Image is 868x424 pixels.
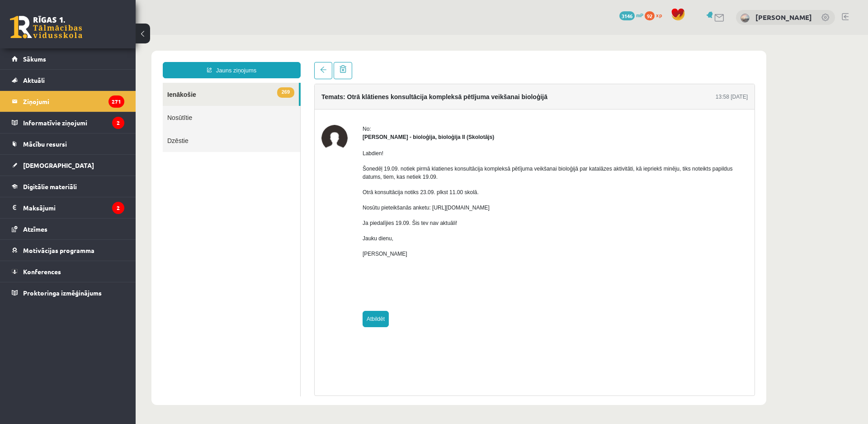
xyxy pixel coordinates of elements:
[12,48,124,69] a: Sākums
[108,95,124,108] i: 271
[227,130,612,146] p: Šonedēļ 19.09. notiek pirmā klatienes konsultācija kompleksā pētījuma veikšanai bioloģijā par kat...
[12,240,124,261] a: Motivācijas programma
[12,112,124,133] a: Informatīvie ziņojumi2
[12,91,124,112] a: Ziņojumi271
[23,246,94,254] span: Motivācijas programma
[619,11,643,19] a: 3146 mP
[227,200,612,208] p: Jauku dienu,
[12,70,124,91] a: Aktuāli
[12,282,124,303] a: Proktoringa izmēģinājums
[23,289,102,297] span: Proktoringa izmēģinājums
[112,202,124,214] i: 2
[12,133,124,154] a: Mācību resursi
[23,225,47,233] span: Atzīmes
[23,267,61,276] span: Konferences
[12,155,124,176] a: [DEMOGRAPHIC_DATA]
[23,197,124,218] legend: Maksājumi
[227,99,359,105] strong: [PERSON_NAME] - bioloģija, bioloģija II (Skolotājs)
[227,184,612,192] p: Ja piedalījies 19.09. Šis tev nav aktuāli!
[142,52,159,63] span: 269
[10,16,82,38] a: Rīgas 1. Tālmācības vidusskola
[186,90,212,116] img: Elza Saulīte - bioloģija, bioloģija II
[645,11,666,19] a: 92 xp
[656,11,662,19] span: xp
[619,11,635,20] span: 3146
[27,27,165,43] a: Jauns ziņojums
[227,169,612,177] p: Nosūtu pieteikšanās anketu: [URL][DOMAIN_NAME]
[755,13,812,22] a: [PERSON_NAME]
[27,48,163,71] a: 269Ienākošie
[645,11,655,20] span: 92
[12,176,124,197] a: Digitālie materiāli
[227,114,612,123] p: Labdien!
[23,76,45,84] span: Aktuāli
[23,140,67,148] span: Mācību resursi
[23,91,124,112] legend: Ziņojumi
[23,182,77,191] span: Digitālie materiāli
[112,117,124,129] i: 2
[227,215,612,223] p: [PERSON_NAME]
[636,11,643,19] span: mP
[186,58,412,66] h4: Temats: Otrā klātienes konsultācija kompleksā pētījuma veikšanai bioloģijā
[12,219,124,239] a: Atzīmes
[23,161,94,169] span: [DEMOGRAPHIC_DATA]
[27,71,165,94] a: Nosūtītie
[23,112,124,133] legend: Informatīvie ziņojumi
[227,90,612,98] div: No:
[227,153,612,162] p: Otrā konsultācija notiks 23.09. plkst 11.00 skolā.
[12,261,124,282] a: Konferences
[23,55,46,63] span: Sākums
[27,94,165,117] a: Dzēstie
[227,276,253,292] a: Atbildēt
[741,14,750,23] img: Ieva Skadiņa
[580,58,612,66] div: 13:58 [DATE]
[12,197,124,218] a: Maksājumi2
